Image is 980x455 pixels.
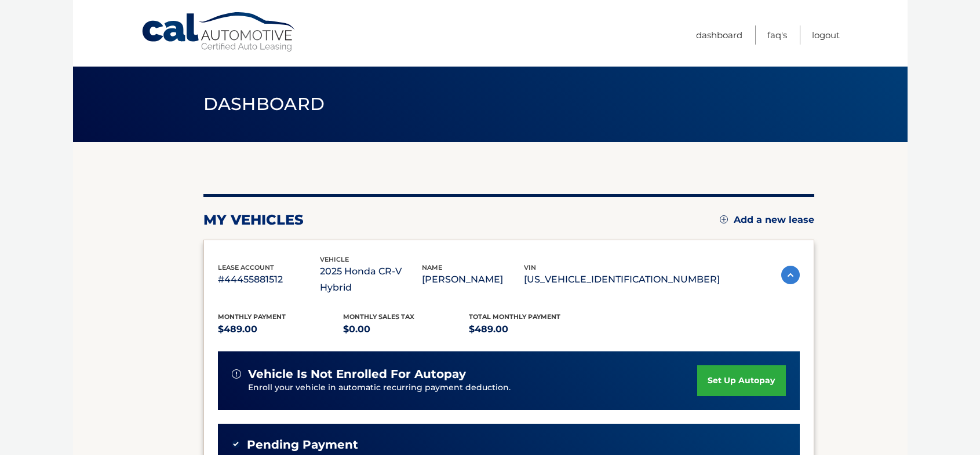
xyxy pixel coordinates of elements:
span: name [422,263,442,271]
a: Cal Automotive [141,12,297,53]
p: $489.00 [218,321,344,337]
img: alert-white.svg [232,369,241,379]
p: $0.00 [343,321,469,337]
span: Dashboard [203,93,325,115]
span: vin [524,263,536,271]
a: Dashboard [696,25,742,45]
img: accordion-active.svg [781,266,800,284]
a: set up autopay [697,365,785,396]
p: [PERSON_NAME] [422,271,524,288]
h2: my vehicles [203,211,304,229]
span: vehicle [320,255,349,263]
p: [US_VEHICLE_IDENTIFICATION_NUMBER] [524,271,720,288]
a: Logout [812,25,840,45]
img: add.svg [720,215,728,223]
span: Monthly Payment [218,313,286,321]
p: $489.00 [469,321,595,337]
span: Monthly sales Tax [343,313,414,321]
p: Enroll your vehicle in automatic recurring payment deduction. [248,381,698,394]
a: Add a new lease [720,214,814,226]
span: lease account [218,263,274,271]
p: 2025 Honda CR-V Hybrid [320,263,422,296]
span: vehicle is not enrolled for autopay [248,367,466,381]
span: Total Monthly Payment [469,313,560,321]
a: FAQ's [767,25,787,45]
p: #44455881512 [218,271,320,288]
span: Pending Payment [247,438,358,452]
img: check-green.svg [232,440,240,448]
